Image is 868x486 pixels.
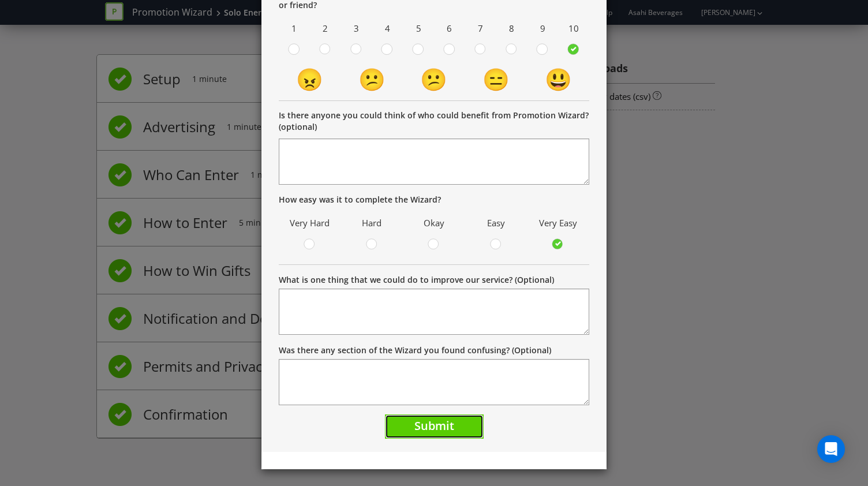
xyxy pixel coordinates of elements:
[530,20,555,38] span: 9
[527,63,589,95] td: 😃
[279,194,589,205] p: How easy was it to complete the Wizard?
[279,345,551,356] label: Was there any section of the Wizard you found confusing? (Optional)
[385,414,484,439] button: Submit
[285,214,335,232] span: Very Hard
[437,20,462,38] span: 6
[347,214,398,232] span: Hard
[403,63,465,95] td: 😕
[409,214,459,232] span: Okay
[499,20,525,38] span: 8
[344,20,369,38] span: 3
[465,63,527,95] td: 😑
[471,214,522,232] span: Easy
[817,435,845,463] div: Open Intercom Messenger
[468,20,493,38] span: 7
[406,20,431,38] span: 5
[414,418,454,433] span: Submit
[313,20,338,38] span: 2
[279,110,589,133] p: Is there anyone you could think of who could benefit from Promotion Wizard? (optional)
[561,20,586,38] span: 10
[282,20,307,38] span: 1
[375,20,400,38] span: 4
[341,63,403,95] td: 😕
[533,214,583,232] span: Very Easy
[279,63,341,95] td: 😠
[279,274,554,286] label: What is one thing that we could do to improve our service? (Optional)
